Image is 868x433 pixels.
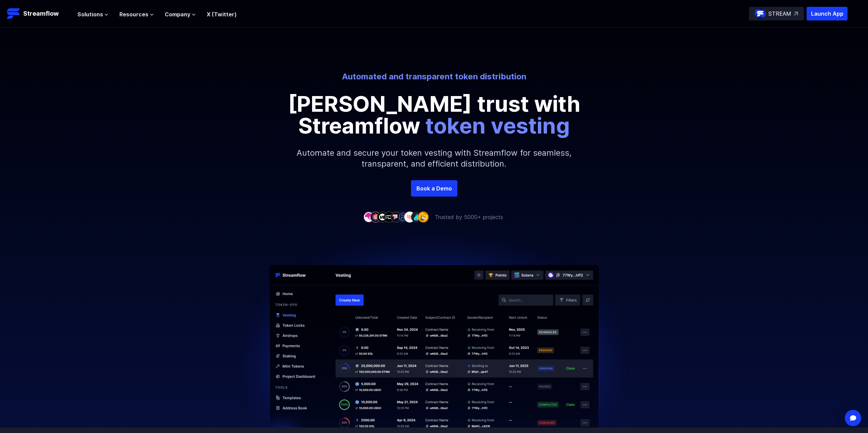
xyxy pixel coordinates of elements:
p: Streamflow [23,9,59,18]
img: company-9 [418,212,429,222]
img: Hero Image [225,221,644,428]
button: Resources [119,10,154,18]
img: streamflow-logo-circle.png [755,8,766,19]
p: STREAM [768,10,791,18]
img: company-7 [404,212,415,222]
button: Solutions [77,10,108,18]
a: STREAM [749,7,804,20]
a: Book a Demo [411,180,457,197]
img: company-2 [370,212,381,222]
img: company-3 [377,212,388,222]
p: Automate and secure your token vesting with Streamflow for seamless, transparent, and efficient d... [288,137,581,180]
span: Company [165,10,190,18]
span: Solutions [77,10,103,18]
img: company-8 [411,212,422,222]
button: Launch App [807,7,848,20]
span: Resources [119,10,148,18]
img: company-1 [363,212,374,222]
p: Trusted by 5000+ projects [435,213,503,221]
img: company-5 [391,212,401,222]
p: [PERSON_NAME] trust with Streamflow [281,93,588,137]
div: Open Intercom Messenger [845,410,861,426]
a: Streamflow [7,7,71,20]
a: X (Twitter) [207,11,237,18]
p: Automated and transparent token distribution [245,71,623,82]
img: Streamflow Logo [7,7,20,20]
span: token vesting [425,112,570,139]
img: top-right-arrow.svg [794,12,798,16]
img: company-6 [397,212,408,222]
button: Company [165,10,196,18]
img: company-4 [384,212,395,222]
